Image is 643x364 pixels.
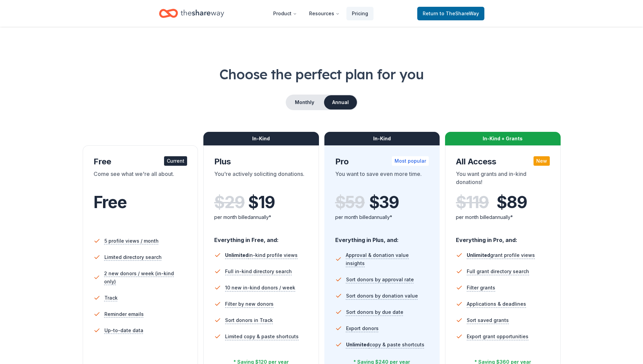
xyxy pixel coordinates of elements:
div: Everything in Free, and: [214,230,308,244]
div: In-Kind [203,132,319,145]
span: Unlimited [346,342,369,347]
span: $ 19 [248,193,275,212]
span: Reminder emails [104,310,144,318]
h1: Choose the perfect plan for you [27,65,616,84]
div: Free [94,156,187,167]
div: You want grants and in-kind donations! [456,170,550,189]
span: to TheShareWay [440,11,479,16]
nav: Main [268,5,374,21]
div: Come see what we're all about. [94,170,187,189]
button: Product [268,7,302,20]
span: copy & paste shortcuts [346,342,424,347]
div: All Access [456,156,550,167]
a: Home [159,5,224,21]
div: In-Kind [324,132,440,145]
span: Approval & donation value insights [346,251,429,267]
div: per month billed annually* [456,213,550,221]
a: Returnto TheShareWay [417,7,484,20]
span: Unlimited [467,252,490,258]
span: Limited directory search [104,253,162,261]
span: 10 new in-kind donors / week [225,284,295,292]
span: Export donors [346,324,379,332]
div: Everything in Plus, and: [335,230,429,244]
span: Filter by new donors [225,300,274,308]
span: Full grant directory search [467,267,529,276]
span: 2 new donors / week (in-kind only) [104,269,187,286]
span: $ 89 [497,193,527,212]
div: In-Kind + Grants [445,132,561,145]
span: Unlimited [225,252,248,258]
span: Applications & deadlines [467,300,526,308]
div: per month billed annually* [335,213,429,221]
div: Most popular [392,156,429,166]
span: Limited copy & paste shortcuts [225,332,299,341]
span: Filter grants [467,284,495,292]
span: Sort saved grants [467,316,509,324]
button: Monthly [286,95,323,109]
div: You're actively soliciting donations. [214,170,308,189]
span: Export grant opportunities [467,332,528,341]
span: $ 39 [369,193,399,212]
div: per month billed annually* [214,213,308,221]
span: Sort donors by approval rate [346,276,414,284]
span: Sort donors by donation value [346,292,418,300]
span: in-kind profile views [225,252,298,258]
button: Resources [304,7,345,20]
div: New [534,156,550,166]
span: 5 profile views / month [104,237,159,245]
span: Track [104,294,118,302]
span: Free [94,192,127,212]
span: Sort donors in Track [225,316,273,324]
span: Return [423,9,479,18]
div: Pro [335,156,429,167]
div: Current [164,156,187,166]
span: Up-to-date data [104,326,143,335]
span: Full in-kind directory search [225,267,292,276]
span: Sort donors by due date [346,308,403,316]
div: Plus [214,156,308,167]
button: Annual [324,95,357,109]
span: grant profile views [467,252,535,258]
div: Everything in Pro, and: [456,230,550,244]
a: Pricing [346,7,374,20]
div: You want to save even more time. [335,170,429,189]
